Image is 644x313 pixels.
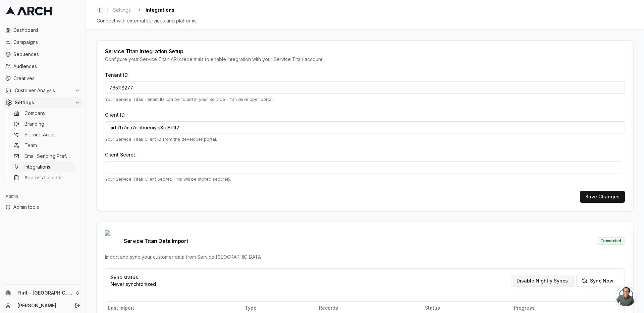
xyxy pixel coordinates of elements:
[576,275,619,287] button: Sync Now
[3,202,83,212] a: Admin tools
[105,56,625,63] div: Configure your Service Titan API credentials to enable integration with your Service Titan account.
[15,87,72,94] span: Customer Analysis
[13,204,80,210] span: Admin tools
[511,275,574,287] button: Disable Nightly Syncs
[13,39,80,46] span: Campaigns
[597,237,625,245] div: Connected
[13,63,80,70] span: Audiences
[11,162,75,172] a: Integrations
[3,288,83,298] button: Flint - [GEOGRAPHIC_DATA], Heating, Air & Electric
[3,37,83,48] a: Campaigns
[105,230,188,252] span: Service Titan Data Import
[24,174,63,181] span: Address Uploads
[146,7,174,13] span: Integrations
[11,173,75,182] a: Address Uploads
[17,290,72,296] span: Flint - [GEOGRAPHIC_DATA], Heating, Air & Electric
[3,97,83,108] button: Settings
[105,254,625,260] div: Import and sync your customer data from Service [GEOGRAPHIC_DATA]
[3,191,83,202] div: Admin
[11,109,75,118] a: Company
[13,75,80,82] span: Creatives
[105,49,625,54] div: Service Titan Integration Setup
[105,152,135,158] label: Client Secret
[111,274,156,281] p: Sync status
[73,301,82,310] button: Log out
[111,281,156,288] p: Never synchronized
[24,164,50,170] span: Integrations
[24,131,56,138] span: Service Areas
[580,191,625,203] button: Save Changes
[13,51,80,58] span: Sequences
[105,230,121,252] img: Service Titan logo
[3,49,83,60] a: Sequences
[3,61,83,72] a: Audiences
[110,5,174,15] nav: breadcrumb
[24,110,46,117] span: Company
[13,27,80,34] span: Dashboard
[113,7,131,13] span: Settings
[24,142,37,149] span: Team
[110,5,133,15] a: Settings
[17,302,67,309] a: [PERSON_NAME]
[105,121,625,133] input: Enter your Client ID
[105,176,625,182] p: Your Service Titan Client Secret. This will be stored securely.
[105,136,625,142] p: Your Service Titan Client ID from the developer portal.
[24,153,72,160] span: Email Sending Preferences
[3,85,83,96] button: Customer Analysis
[24,121,44,127] span: Branding
[105,81,625,93] input: Enter your Tenant ID
[11,130,75,139] a: Service Areas
[11,141,75,150] a: Team
[616,286,636,306] a: Open chat
[105,96,625,103] p: Your Service Titan Tenant ID can be found in your Service Titan developer portal.
[105,112,125,118] label: Client ID
[3,25,83,36] a: Dashboard
[15,99,72,106] span: Settings
[97,17,633,24] div: Connect with external services and platforms
[3,73,83,84] a: Creatives
[11,151,75,161] a: Email Sending Preferences
[105,72,128,78] label: Tenant ID
[11,119,75,129] a: Branding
